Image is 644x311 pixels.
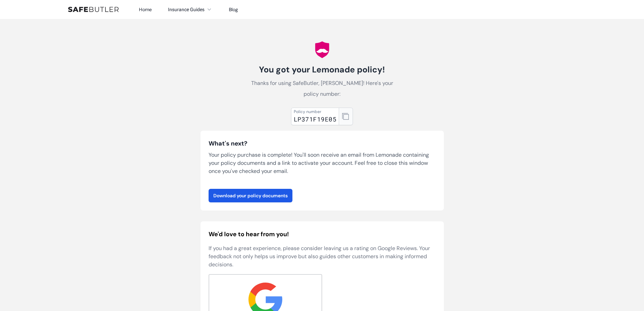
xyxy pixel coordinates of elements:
a: Download your policy documents [209,189,292,202]
h2: We'd love to hear from you! [209,229,436,239]
p: If you had a great experience, please consider leaving us a rating on Google Reviews. Your feedba... [209,244,436,269]
p: Thanks for using SafeButler, [PERSON_NAME]! Here's your policy number: [246,78,398,99]
h1: You got your Lemonade policy! [246,64,398,75]
div: LP371F19E05 [294,114,336,124]
a: Home [139,6,152,13]
a: Blog [229,6,238,13]
button: Insurance Guides [168,5,213,14]
img: SafeButler Text Logo [68,7,119,12]
p: Your policy purchase is complete! You'll soon receive an email from Lemonade containing your poli... [209,151,436,175]
h3: What's next? [209,139,436,148]
div: Policy number [294,109,336,114]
